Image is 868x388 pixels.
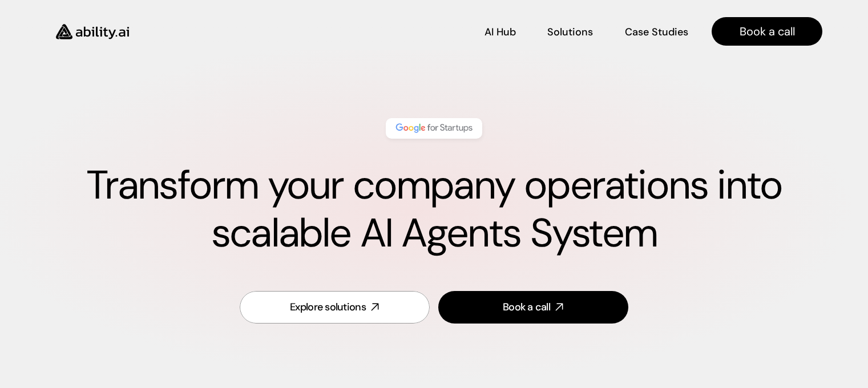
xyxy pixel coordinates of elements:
h1: Transform your company operations into scalable AI Agents System [46,161,822,257]
a: Explore solutions [240,291,430,324]
a: Book a call [438,291,628,324]
div: Book a call [503,300,550,314]
p: Solutions [547,25,593,39]
nav: Main navigation [145,17,822,46]
a: Case Studies [624,22,689,42]
div: Explore solutions [290,300,366,314]
p: AI Hub [485,25,516,39]
p: Case Studies [625,25,688,39]
p: Book a call [740,23,795,39]
a: Book a call [712,17,822,46]
a: Solutions [547,22,593,42]
a: AI Hub [485,22,516,42]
